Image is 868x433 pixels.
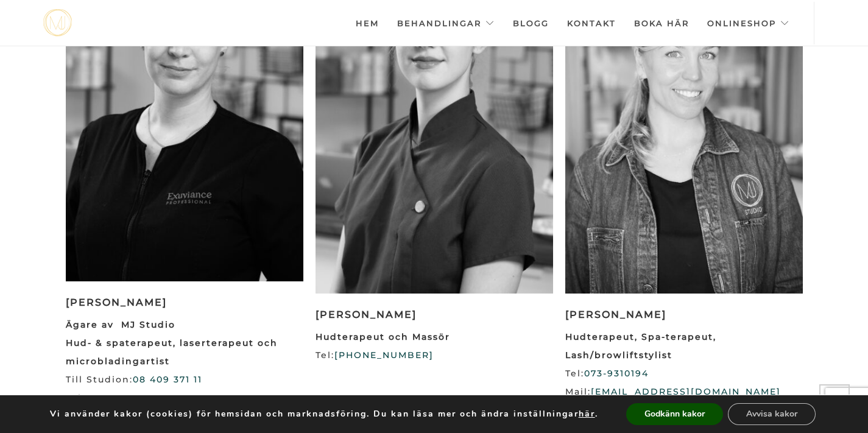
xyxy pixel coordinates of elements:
strong: Ägare av MJ Studio Hud- & spaterapeut, laserterapeut och microbladingartist [66,319,278,367]
a: [PHONE_NUMBER] [334,350,434,361]
img: mjstudio [43,9,72,37]
p: Tel: Mail: [565,328,803,401]
a: 08 409 371 11 [133,374,202,385]
p: Vi använder kakor (cookies) för hemsidan och marknadsföring. Du kan läsa mer och ändra inställnin... [50,409,598,420]
a: Hem [356,2,379,44]
a: Onlineshop [707,2,789,44]
button: här [579,409,595,420]
a: [EMAIL_ADDRESS][DOMAIN_NAME] [591,386,781,397]
h3: [PERSON_NAME] [316,309,553,320]
p: Tel: [316,328,553,364]
a: Blogg [513,2,549,44]
button: Godkänn kakor [626,403,723,425]
a: mjstudio mjstudio mjstudio [43,9,72,37]
a: 073 93 54 986 [85,392,160,403]
a: Kontakt [567,2,616,44]
h3: [PERSON_NAME] [565,309,803,320]
h3: [PERSON_NAME] [66,297,303,308]
strong: Hudterapeut och Massör [316,331,450,342]
a: 073-9310194 [584,368,649,379]
a: Behandlingar [397,2,495,44]
a: Boka här [634,2,689,44]
button: Avvisa kakor [728,403,816,425]
strong: Hudterapeut, Spa-terapeut, Lash/browliftstylist [565,331,716,361]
